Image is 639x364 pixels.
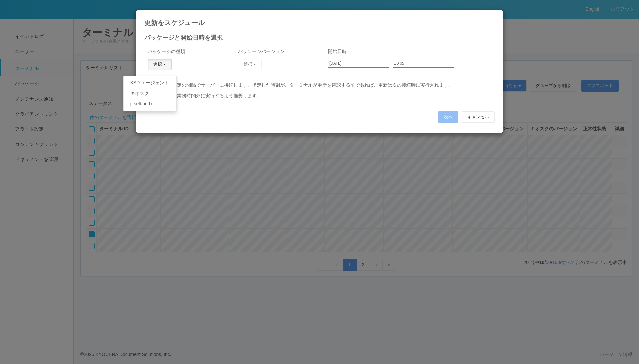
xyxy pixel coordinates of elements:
[148,48,221,55] p: パッケージの種類
[148,59,172,70] button: 選択
[124,88,176,99] a: キオスク
[123,76,177,111] ul: 選択
[144,35,495,41] h4: パッケージと開始日時を選択
[238,59,262,70] button: 選択
[238,48,311,55] p: パッケージバージョン
[144,82,495,89] p: ターミナルは一定の間隔でサーバーに接続します。指定した時刻が、ターミナルが更新を確認する前であれば、更新は次の接続時に実行されます。
[144,19,495,26] h4: 更新をスケジュール
[144,92,495,99] p: 更新は、通常の業務時間外に実行するよう推奨します。
[462,111,495,123] button: キャンセル
[328,48,491,55] p: 開始日時
[124,78,176,88] a: KSD エージェント
[124,99,176,109] a: j_setting.txt
[438,111,458,123] button: 次へ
